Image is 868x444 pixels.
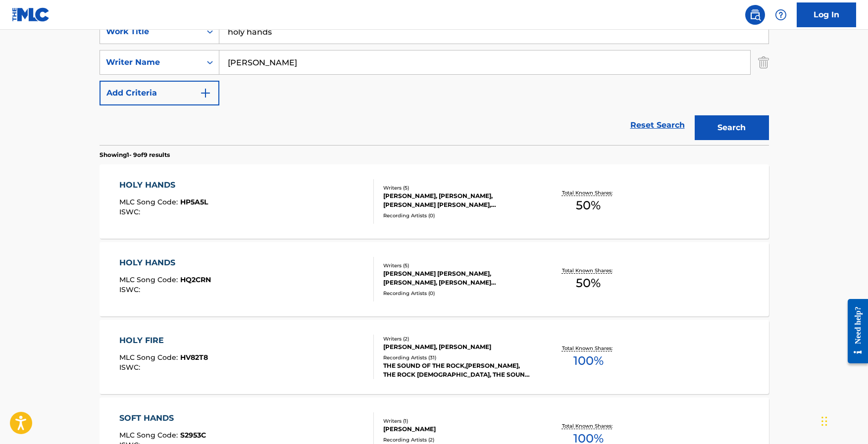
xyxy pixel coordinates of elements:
[100,242,769,316] a: HOLY HANDSMLC Song Code:HQ2CRNISWC:Writers (5)[PERSON_NAME] [PERSON_NAME], [PERSON_NAME], [PERSON...
[562,345,615,352] p: Total Known Shares:
[106,26,195,38] div: Work Title
[775,9,787,21] img: help
[180,431,206,440] span: S2953C
[576,274,601,292] span: 50 %
[745,5,765,25] a: Public Search
[383,269,533,287] div: [PERSON_NAME] [PERSON_NAME], [PERSON_NAME], [PERSON_NAME] [PERSON_NAME], [PERSON_NAME], [PERSON_N...
[200,87,211,99] img: 9d2ae6d4665cec9f34b9.svg
[383,361,533,379] div: THE SOUND OF THE ROCK,[PERSON_NAME], THE ROCK [DEMOGRAPHIC_DATA], THE SOUND OF THE ROCK, THE ROCK...
[180,197,208,206] span: HP5A5L
[562,189,615,197] p: Total Known Shares:
[383,262,533,269] div: Writers ( 5 )
[119,431,180,440] span: MLC Song Code :
[119,353,180,362] span: MLC Song Code :
[383,192,533,209] div: [PERSON_NAME], [PERSON_NAME], [PERSON_NAME] [PERSON_NAME], [PERSON_NAME], [PERSON_NAME]
[100,320,769,394] a: HOLY FIREMLC Song Code:HV82T8ISWC:Writers (2)[PERSON_NAME], [PERSON_NAME]Recording Artists (31)TH...
[840,291,868,371] iframe: Resource Center
[625,114,690,136] a: Reset Search
[562,422,615,430] p: Total Known Shares:
[749,9,761,21] img: search
[383,354,533,361] div: Recording Artists ( 31 )
[119,335,208,346] div: HOLY FIRE
[119,363,143,372] span: ISWC :
[119,275,180,284] span: MLC Song Code :
[12,7,50,22] img: MLC Logo
[771,5,791,25] div: Help
[383,425,533,434] div: [PERSON_NAME]
[119,207,143,216] span: ISWC :
[383,335,533,343] div: Writers ( 2 )
[100,164,769,239] a: HOLY HANDSMLC Song Code:HP5A5LISWC:Writers (5)[PERSON_NAME], [PERSON_NAME], [PERSON_NAME] [PERSON...
[576,197,601,214] span: 50 %
[562,267,615,274] p: Total Known Shares:
[383,436,533,444] div: Recording Artists ( 2 )
[180,353,208,362] span: HV82T8
[758,50,769,75] img: Delete Criterion
[119,412,206,424] div: SOFT HANDS
[383,290,533,297] div: Recording Artists ( 0 )
[383,343,533,351] div: [PERSON_NAME], [PERSON_NAME]
[695,115,769,140] button: Search
[119,179,208,191] div: HOLY HANDS
[818,396,868,444] iframe: Chat Widget
[383,417,533,425] div: Writers ( 1 )
[383,212,533,219] div: Recording Artists ( 0 )
[100,150,170,159] p: Showing 1 - 9 of 9 results
[100,81,219,105] button: Add Criteria
[573,352,604,370] span: 100 %
[383,184,533,192] div: Writers ( 5 )
[119,197,180,206] span: MLC Song Code :
[180,275,211,284] span: HQ2CRN
[106,56,195,68] div: Writer Name
[119,285,143,294] span: ISWC :
[821,406,827,436] div: Drag
[100,19,769,145] form: Search Form
[119,257,211,269] div: HOLY HANDS
[797,2,856,27] a: Log In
